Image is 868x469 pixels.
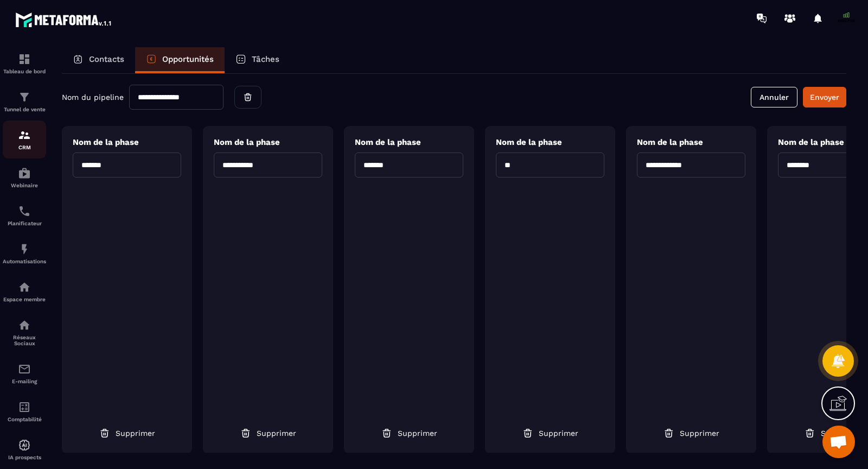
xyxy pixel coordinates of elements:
[162,54,214,64] p: Opportunités
[214,137,280,147] span: Nom de la phase
[3,310,46,354] a: social-networksocial-networkRéseaux Sociaux
[135,47,225,73] a: Opportunités
[398,428,437,439] span: Supprimer
[822,426,855,458] a: Ouvrir le chat
[803,87,846,107] button: Envoyer
[89,54,124,64] p: Contacts
[252,54,279,64] p: Tâches
[355,137,421,147] span: Nom de la phase
[18,243,31,256] img: automations
[3,378,46,384] p: E-mailing
[3,296,46,302] p: Espace membre
[257,428,296,439] span: Supprimer
[116,428,155,439] span: Supprimer
[3,220,46,226] p: Planificateur
[3,272,46,310] a: automationsautomationsEspace membre
[62,93,124,102] span: Nom du pipeline
[637,137,703,147] span: Nom de la phase
[18,401,31,414] img: accountant
[18,53,31,66] img: formation
[18,205,31,218] img: scheduler
[3,454,46,460] p: IA prospects
[18,91,31,104] img: formation
[18,439,31,452] img: automations
[680,428,719,439] span: Supprimer
[3,121,46,159] a: formationformationCRM
[232,423,304,443] button: Supprimer
[778,137,844,147] span: Nom de la phase
[751,87,797,107] button: Annuler
[539,428,578,439] span: Supprimer
[496,137,562,147] span: Nom de la phase
[3,334,46,346] p: Réseaux Sociaux
[373,423,445,443] button: Supprimer
[73,137,139,147] span: Nom de la phase
[3,144,46,150] p: CRM
[3,234,46,272] a: automationsautomationsAutomatisations
[3,68,46,74] p: Tableau de bord
[3,159,46,197] a: automationsautomationsWebinaire
[3,354,46,392] a: emailemailE-mailing
[15,10,113,29] img: logo
[821,428,860,439] span: Supprimer
[3,45,46,83] a: formationformationTableau de bord
[3,197,46,234] a: schedulerschedulerPlanificateur
[3,83,46,121] a: formationformationTunnel de vente
[3,416,46,422] p: Comptabilité
[18,363,31,376] img: email
[655,423,727,443] button: Supprimer
[18,167,31,180] img: automations
[225,47,290,73] a: Tâches
[18,319,31,332] img: social-network
[514,423,586,443] button: Supprimer
[3,182,46,188] p: Webinaire
[3,392,46,430] a: accountantaccountantComptabilité
[91,423,163,443] button: Supprimer
[3,106,46,112] p: Tunnel de vente
[18,281,31,294] img: automations
[62,47,135,73] a: Contacts
[18,129,31,142] img: formation
[3,258,46,264] p: Automatisations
